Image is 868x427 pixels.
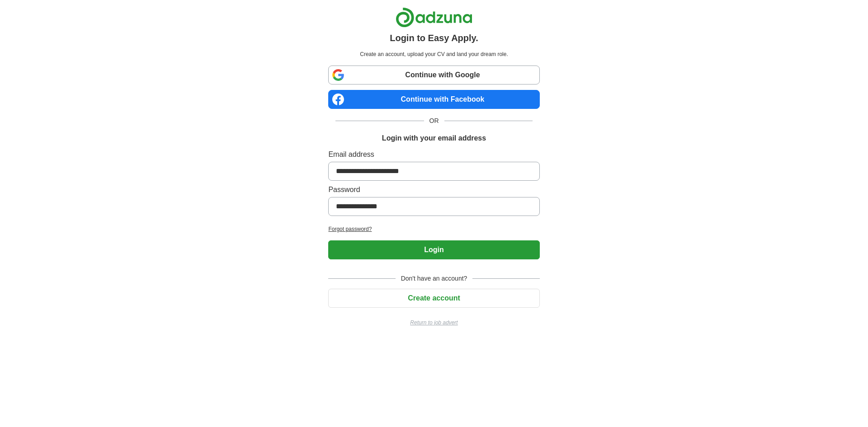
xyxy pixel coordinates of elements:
a: Return to job advert [328,319,539,327]
button: Create account [328,289,539,308]
button: Login [328,240,539,259]
a: Continue with Google [328,66,539,84]
label: Password [328,184,539,195]
a: Create account [328,294,539,302]
h1: Login with your email address [382,133,486,144]
img: Adzuna logo [396,7,472,28]
span: OR [424,116,444,126]
h1: Login to Easy Apply. [390,31,478,45]
a: Continue with Facebook [328,90,539,109]
span: Don't have an account? [396,274,473,283]
a: Forgot password? [328,225,539,233]
p: Create an account, upload your CV and land your dream role. [330,50,538,58]
label: Email address [328,149,539,160]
